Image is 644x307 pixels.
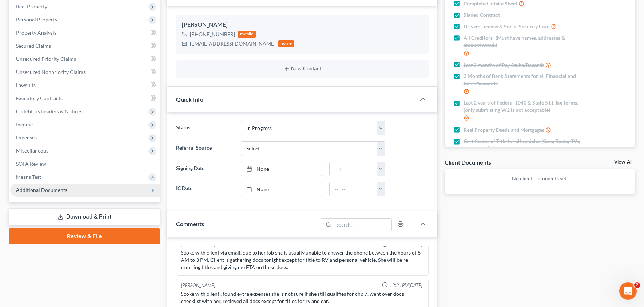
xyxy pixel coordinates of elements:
[241,182,322,196] a: None
[16,69,86,75] span: Unsecured Nonpriority Claims
[450,175,629,182] p: No client documents yet.
[10,92,160,105] a: Executory Contracts
[330,182,377,196] input: -- : --
[182,20,423,29] div: [PERSON_NAME]
[241,162,322,176] a: None
[172,121,238,135] label: Status
[16,134,37,141] span: Expenses
[464,34,581,49] span: All Creditors- (Must have names, addresses & amount owed.)
[10,79,160,92] a: Lawsuits
[634,282,640,288] span: 2
[334,219,391,231] input: Search...
[16,161,46,167] span: SOFA Review
[389,282,422,289] span: 12:21PM[DATE]
[16,56,76,62] span: Unsecured Priority Claims
[16,16,57,23] span: Personal Property
[16,187,67,193] span: Additional Documents
[16,121,33,127] span: Income
[176,220,204,227] span: Comments
[330,162,377,176] input: -- : --
[464,99,581,114] span: Last 2 years of Federal 1040 & State 511 Tax forms. (only submitting W2 is not acceptable)
[464,62,544,69] span: Last 3 months of Pay Stubs/Records
[16,95,63,101] span: Executory Contracts
[9,228,160,244] a: Review & File
[182,66,423,72] button: New Contact
[16,108,82,114] span: Codebtors Insiders & Notices
[464,72,581,87] span: 3 Months of Bank Statements for all Financial and Bank Accounts
[464,126,544,134] span: Real Property Deeds and Mortgages
[16,29,56,36] span: Property Analysis
[16,3,47,9] span: Real Property
[10,39,160,52] a: Secured Claims
[172,141,238,156] label: Referral Source
[181,282,215,289] div: [PERSON_NAME]
[190,31,235,38] div: [PHONE_NUMBER]
[16,174,41,180] span: Means Test
[16,147,48,154] span: Miscellaneous
[445,158,491,166] div: Client Documents
[181,290,424,305] div: Spoke with client , found extra expenses she is not sure if she still qualifies for chp 7, went o...
[176,96,203,103] span: Quick Info
[190,40,275,47] div: [EMAIL_ADDRESS][DOMAIN_NAME]
[464,138,581,152] span: Certificates of Title for all vehicles (Cars, Boats, RVs, ATVs, Ect...) If its in your name, we n...
[10,52,160,66] a: Unsecured Priority Claims
[614,160,632,165] a: View All
[10,26,160,39] a: Property Analysis
[464,11,500,19] span: Signed Contract
[16,82,36,88] span: Lawsuits
[10,66,160,79] a: Unsecured Nonpriority Claims
[464,23,550,30] span: Drivers License & Social Security Card
[619,282,637,300] iframe: Intercom live chat
[278,40,294,47] div: home
[238,31,256,38] div: mobile
[181,249,424,271] div: Spoke with client via email, due to her job she is usually unable to answer the phone between the...
[172,162,238,176] label: Signing Date
[9,208,160,225] a: Download & Print
[10,157,160,170] a: SOFA Review
[172,182,238,196] label: IC Date
[16,43,51,49] span: Secured Claims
